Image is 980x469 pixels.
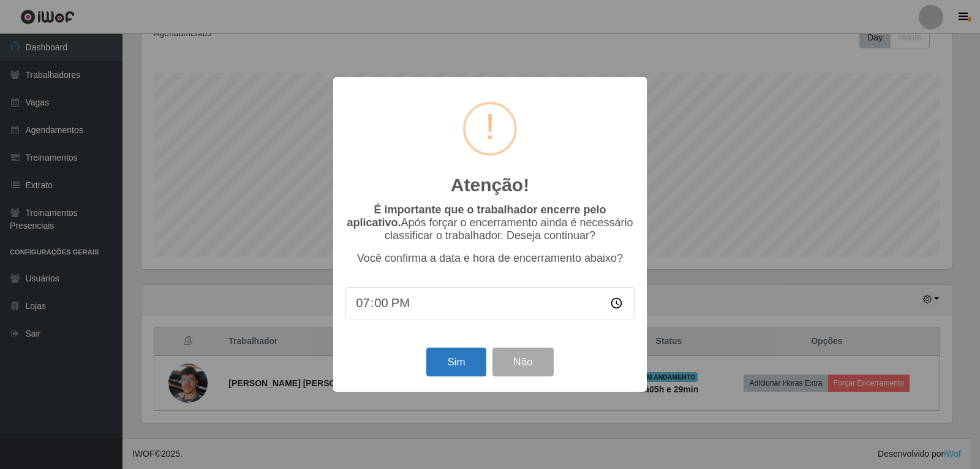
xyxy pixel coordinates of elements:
p: Após forçar o encerramento ainda é necessário classificar o trabalhador. Deseja continuar? [345,204,635,242]
button: Não [492,348,553,376]
h2: Atenção! [451,174,529,196]
b: É importante que o trabalhador encerre pelo aplicativo. [347,204,606,229]
p: Você confirma a data e hora de encerramento abaixo? [345,252,635,265]
button: Sim [426,348,486,376]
